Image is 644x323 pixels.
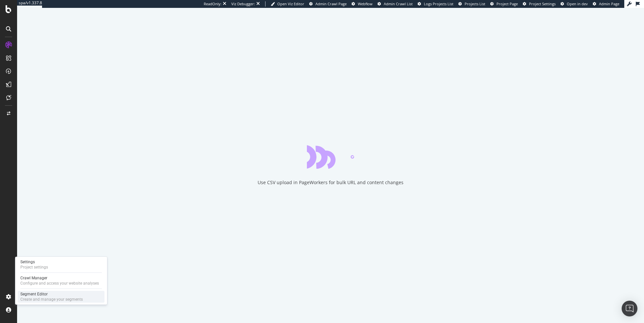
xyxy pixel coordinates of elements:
a: Project Page [490,1,518,7]
span: Open in dev [567,1,588,6]
div: Settings [20,259,48,265]
span: Project Page [496,1,518,6]
a: Open Viz Editor [271,1,304,7]
a: Admin Crawl Page [309,1,347,7]
div: Configure and access your website analyses [20,281,99,286]
a: Project Settings [523,1,556,7]
span: Open Viz Editor [277,1,304,6]
div: Open Intercom Messenger [622,301,637,316]
a: Segment EditorCreate and manage your segments [18,291,104,303]
div: Project settings [20,265,48,270]
a: Open in dev [561,1,588,7]
div: Use CSV upload in PageWorkers for bulk URL and content changes [258,179,403,186]
span: Logs Projects List [424,1,453,6]
span: Admin Page [599,1,619,6]
div: Crawl Manager [20,275,99,281]
span: Admin Crawl List [384,1,413,6]
span: Webflow [358,1,373,6]
span: Admin Crawl Page [315,1,347,6]
div: Viz Debugger: [231,1,255,7]
a: Projects List [458,1,485,7]
span: Project Settings [529,1,556,6]
span: Projects List [465,1,485,6]
a: Admin Page [593,1,619,7]
a: Logs Projects List [418,1,453,7]
a: SettingsProject settings [18,259,104,270]
a: Webflow [352,1,373,7]
div: animation [307,145,354,169]
div: ReadOnly: [204,1,221,7]
div: Segment Editor [20,291,83,297]
a: Admin Crawl List [378,1,413,7]
div: Create and manage your segments [20,297,83,302]
a: Crawl ManagerConfigure and access your website analyses [18,275,104,287]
